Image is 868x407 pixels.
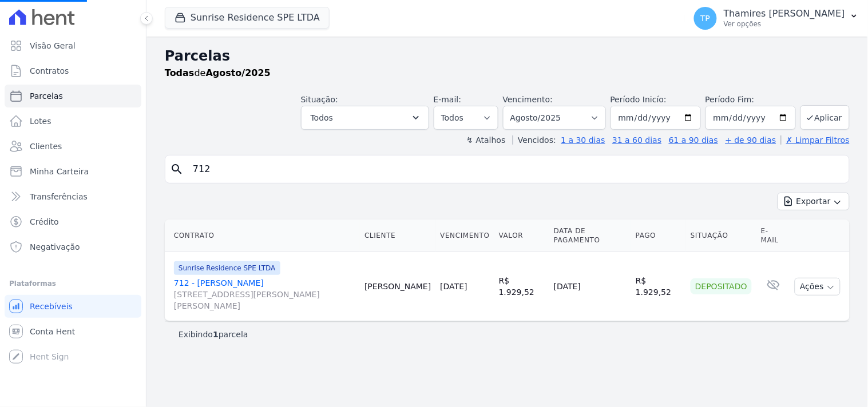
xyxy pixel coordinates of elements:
[360,220,435,252] th: Cliente
[781,135,850,145] a: ✗ Limpar Filtros
[685,2,868,34] button: TP Thamires [PERSON_NAME] Ver opções
[174,277,355,312] a: 712 - [PERSON_NAME][STREET_ADDRESS][PERSON_NAME][PERSON_NAME]
[30,241,80,253] span: Negativação
[726,135,776,145] a: + de 90 dias
[795,278,841,296] button: Ações
[706,94,796,106] label: Período Fim:
[436,220,494,252] th: Vencimento
[311,111,333,125] span: Todos
[30,216,59,228] span: Crédito
[5,210,141,233] a: Crédito
[170,162,184,176] i: search
[206,67,271,78] strong: Agosto/2025
[165,7,330,29] button: Sunrise Residence SPE LTDA
[301,106,429,130] button: Todos
[5,135,141,158] a: Clientes
[30,301,73,312] span: Recebíveis
[165,67,195,78] strong: Todas
[5,59,141,82] a: Contratos
[30,166,89,177] span: Minha Carteira
[165,66,271,80] p: de
[360,252,435,321] td: [PERSON_NAME]
[778,193,850,210] button: Exportar
[186,158,845,181] input: Buscar por nome do lote ou do cliente
[30,40,76,51] span: Visão Geral
[612,135,661,145] a: 31 a 60 dias
[9,277,137,290] div: Plataformas
[30,115,51,127] span: Lotes
[179,329,248,340] p: Exibindo parcela
[724,8,845,19] p: Thamires [PERSON_NAME]
[30,65,69,77] span: Contratos
[611,95,667,104] label: Período Inicío:
[549,252,631,321] td: [DATE]
[30,326,75,337] span: Conta Hent
[5,85,141,107] a: Parcelas
[174,261,280,275] span: Sunrise Residence SPE LTDA
[800,105,850,130] button: Aplicar
[30,90,63,102] span: Parcelas
[5,320,141,343] a: Conta Hent
[165,220,360,252] th: Contrato
[5,160,141,183] a: Minha Carteira
[631,220,686,252] th: Pago
[700,14,710,22] span: TP
[669,135,718,145] a: 61 a 90 dias
[724,19,845,29] p: Ver opções
[549,220,631,252] th: Data de Pagamento
[686,220,756,252] th: Situação
[513,135,556,145] label: Vencidos:
[691,278,752,294] div: Depositado
[561,135,605,145] a: 1 a 30 dias
[631,252,686,321] td: R$ 1.929,52
[30,141,62,152] span: Clientes
[174,289,355,312] span: [STREET_ADDRESS][PERSON_NAME][PERSON_NAME]
[5,34,141,57] a: Visão Geral
[434,95,462,104] label: E-mail:
[213,330,219,339] b: 1
[441,282,467,291] a: [DATE]
[5,236,141,258] a: Negativação
[301,95,338,104] label: Situação:
[5,110,141,133] a: Lotes
[165,46,850,66] h2: Parcelas
[503,95,553,104] label: Vencimento:
[5,295,141,318] a: Recebíveis
[494,220,549,252] th: Valor
[466,135,505,145] label: ↯ Atalhos
[756,220,790,252] th: E-mail
[30,191,88,202] span: Transferências
[494,252,549,321] td: R$ 1.929,52
[5,185,141,208] a: Transferências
